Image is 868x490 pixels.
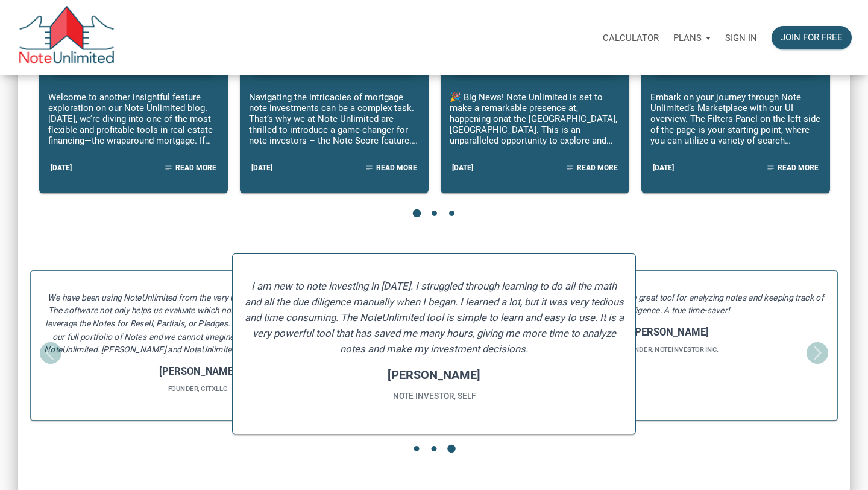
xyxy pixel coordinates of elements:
[666,20,718,56] button: Plans
[40,363,355,378] h4: [PERSON_NAME]
[650,92,821,146] p: Embark on your journey through Note Unlimited’s Marketplace with our UI overview. The Filters Pan...
[161,161,216,175] div: Read More
[763,161,819,175] a: subjectRead More
[781,31,843,45] div: Join for free
[161,161,216,175] a: subjectRead More
[244,278,624,357] h5: I am new to note investing in [DATE]. I struggled through learning to do all the math and all the...
[362,161,376,175] i: subject
[562,161,618,175] a: subjectRead More
[603,33,659,43] p: Calculator
[40,383,355,393] h6: Founder, CITxLLC
[512,324,828,339] h4: [PERSON_NAME]
[725,33,757,43] p: Sign in
[450,92,620,146] p: 🎉 Big News! Note Unlimited is set to make a remarkable presence at , happening on at the [GEOGRAP...
[718,19,764,57] a: Sign in
[673,33,702,43] p: Plans
[244,390,624,402] h6: Note Investor, Self
[362,161,417,175] a: subjectRead More
[763,161,778,175] i: subject
[666,19,718,57] a: Plans
[48,92,219,146] p: Welcome to another insightful feature exploration on our Note Unlimited blog. [DATE], we’re divin...
[161,161,175,175] i: subject
[512,291,828,317] h5: The NoteUnlimited software is a great tool for analyzing notes and keeping track of due diligence...
[244,366,624,384] h4: [PERSON_NAME]
[362,161,417,175] div: Read More
[40,291,355,356] h5: We have been using NoteUnlimited from the very beginning of our Note business. The software not o...
[512,345,828,355] h6: Founder, NoteInvestor Inc.
[562,161,577,175] i: subject
[763,161,819,175] div: Read More
[249,92,420,146] p: Navigating the intricacies of mortgage note investments can be a complex task. That’s why we at N...
[562,161,618,175] div: Read More
[764,19,859,57] a: Join for free
[596,19,666,57] a: Calculator
[772,26,852,49] button: Join for free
